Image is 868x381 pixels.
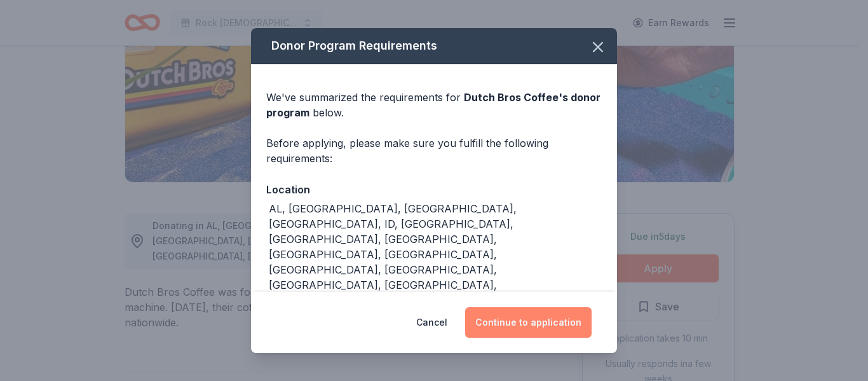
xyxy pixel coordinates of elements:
[269,201,602,308] div: AL, [GEOGRAPHIC_DATA], [GEOGRAPHIC_DATA], [GEOGRAPHIC_DATA], ID, [GEOGRAPHIC_DATA], [GEOGRAPHIC_D...
[266,135,602,166] div: Before applying, please make sure you fulfill the following requirements:
[266,181,602,198] div: Location
[251,28,617,64] div: Donor Program Requirements
[465,307,592,338] button: Continue to application
[266,90,602,120] div: We've summarized the requirements for below.
[416,307,447,338] button: Cancel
